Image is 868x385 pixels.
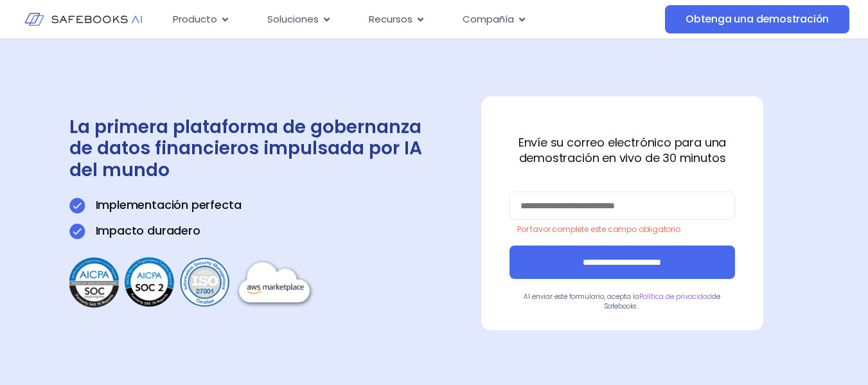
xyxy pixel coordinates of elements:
font: Soluciones [267,12,319,26]
font: Obtenga una demostración [686,12,829,26]
font: La primera plataforma de gobernanza de datos financieros impulsada por IA del mundo [69,114,422,183]
font: Impacto duradero [96,222,200,238]
img: Obtenga una demostración 1 [69,224,85,239]
font: Implementación perfecta [96,197,242,213]
nav: Menú [163,7,665,32]
font: Envíe su correo electrónico para una demostración en vivo de 30 minutos [518,134,727,166]
font: Producto [173,12,217,26]
font: Recursos [369,12,412,26]
a: Política de privacidad [639,292,712,301]
font: Por favor complete este campo obligatorio. [517,223,682,234]
img: Obtenga una demostración 1 [69,198,85,213]
font: Compañía [463,12,514,26]
a: Obtenga una demostración [665,5,849,33]
img: Obtenga una demostración 3 [69,255,317,310]
font: de Safebooks . [605,292,720,311]
font: Al enviar este formulario, acepta la [524,292,639,301]
div: Alternar menú [163,7,665,32]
